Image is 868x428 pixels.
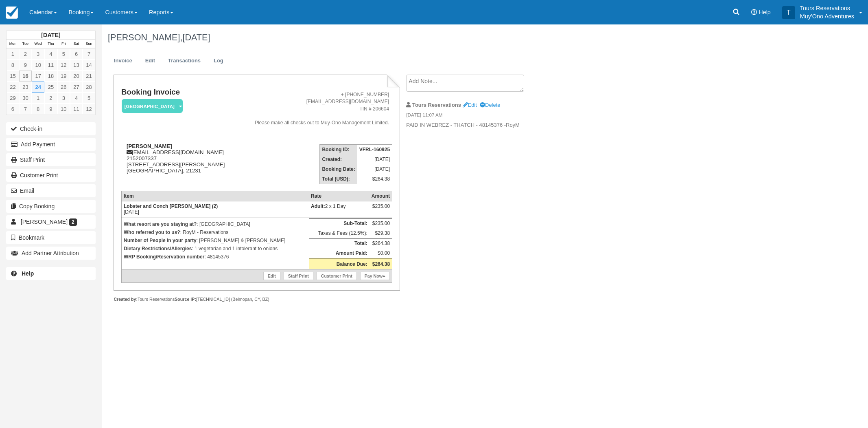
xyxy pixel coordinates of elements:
[124,253,307,261] p: : 48145376
[124,236,307,245] p: : [PERSON_NAME] & [PERSON_NAME]
[83,71,95,82] a: 21
[6,231,96,244] button: Bookmark
[6,184,96,197] button: Email
[6,169,96,182] a: Customer Print
[357,174,392,184] td: $264.38
[57,93,70,104] a: 3
[6,138,96,151] button: Add Payment
[359,147,390,152] strong: VFRL-160925
[21,218,68,225] span: [PERSON_NAME]
[57,104,70,115] a: 10
[70,49,83,60] a: 6
[32,49,44,60] a: 3
[70,60,83,71] a: 13
[108,53,138,69] a: Invoice
[57,40,70,49] th: Fri
[19,71,32,82] a: 16
[83,82,95,93] a: 28
[70,71,83,82] a: 20
[320,164,357,174] th: Booking Date:
[7,60,19,71] a: 8
[19,93,32,104] a: 30
[7,104,19,115] a: 6
[124,228,307,236] p: : RoyM - Reservations
[6,200,96,213] button: Copy Booking
[463,102,477,108] a: Edit
[44,93,57,104] a: 2
[70,104,83,115] a: 11
[309,218,370,228] th: Sub-Total:
[309,248,370,259] th: Amount Paid:
[239,91,389,126] address: + [PHONE_NUMBER] [EMAIL_ADDRESS][DOMAIN_NAME] TIN # 206604 Please make all checks out to Muy-Ono ...
[32,82,44,93] a: 24
[6,153,96,166] a: Staff Print
[83,49,95,60] a: 7
[6,215,96,228] a: [PERSON_NAME] 2
[44,82,57,93] a: 25
[284,272,313,280] a: Staff Print
[263,272,280,280] a: Edit
[162,53,207,69] a: Transactions
[370,218,392,228] td: $235.00
[311,203,325,209] strong: Adult
[372,261,390,267] strong: $264.38
[175,297,196,302] strong: Source IP:
[22,270,34,277] b: Help
[70,40,83,49] th: Sat
[182,32,210,42] span: [DATE]
[44,60,57,71] a: 11
[121,143,236,184] div: [EMAIL_ADDRESS][DOMAIN_NAME] 2152007337 [STREET_ADDRESS][PERSON_NAME] [GEOGRAPHIC_DATA], 21231
[124,254,204,260] strong: WRP Booking/Reservation number
[32,60,44,71] a: 10
[320,144,357,154] th: Booking ID:
[309,201,370,218] td: 2 x 1 Day
[19,49,32,60] a: 2
[83,40,95,49] th: Sun
[127,143,172,149] strong: [PERSON_NAME]
[782,6,795,19] div: T
[800,4,854,12] p: Tours Reservations
[41,32,60,38] strong: [DATE]
[69,218,77,226] span: 2
[124,221,197,227] strong: What resort are you staying at?
[360,272,390,280] a: Pay Now
[44,71,57,82] a: 18
[7,82,19,93] a: 22
[70,93,83,104] a: 4
[121,191,309,201] th: Item
[357,164,392,174] td: [DATE]
[320,174,357,184] th: Total (USD):
[309,228,370,238] td: Taxes & Fees (12.5%):
[121,99,180,114] a: [GEOGRAPHIC_DATA]
[19,82,32,93] a: 23
[44,40,57,49] th: Thu
[32,93,44,104] a: 1
[6,122,96,135] button: Check-in
[57,49,70,60] a: 5
[406,112,543,121] em: [DATE] 11:07 AM
[108,33,747,42] h1: [PERSON_NAME],
[759,9,771,15] span: Help
[7,49,19,60] a: 1
[317,272,357,280] a: Customer Print
[7,93,19,104] a: 29
[751,9,757,15] i: Help
[19,60,32,71] a: 9
[83,60,95,71] a: 14
[370,191,392,201] th: Amount
[800,12,854,20] p: Muy'Ono Adventures
[32,71,44,82] a: 17
[83,104,95,115] a: 12
[124,203,218,209] strong: Lobster and Conch [PERSON_NAME] (2)
[124,220,307,228] p: : [GEOGRAPHIC_DATA]
[57,60,70,71] a: 12
[121,88,236,97] h1: Booking Invoice
[57,82,70,93] a: 26
[124,246,192,252] strong: Dietary Restrictions/Allergies
[480,102,500,108] a: Delete
[370,248,392,259] td: $0.00
[357,154,392,164] td: [DATE]
[57,71,70,82] a: 19
[124,238,197,243] strong: Number of People in your party
[122,99,183,113] em: [GEOGRAPHIC_DATA]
